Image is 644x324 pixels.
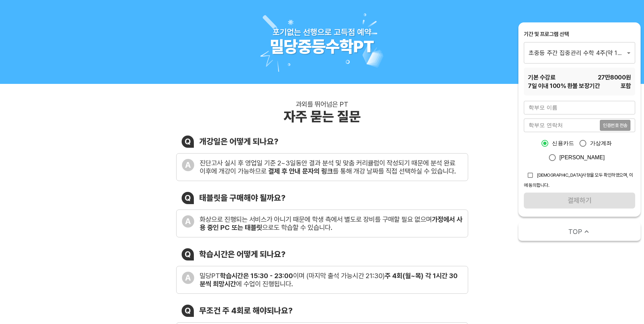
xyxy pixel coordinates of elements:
div: 무조건 주 4회로 해야되나요? [199,306,293,316]
span: 신용카드 [552,139,574,147]
div: 학습시간은 어떻게 되나요? [199,249,286,259]
b: 학습시간은 15:30 - 23:00 [220,272,293,280]
span: 기본 수강료 [528,73,555,82]
div: A [182,159,194,171]
div: 진단고사 실시 후 영업일 기준 2~3일동안 결과 분석 및 맞춤 커리큘럼이 작성되기 때문에 분석 완료 이후에 개강이 가능하므로 를 통해 개강 날짜를 직접 선택하실 수 있습니다. [200,159,462,175]
input: 학부모 이름을 입력해주세요 [524,101,635,114]
span: 가상계좌 [590,139,612,147]
div: 개강일은 어떻게 되나요? [199,137,278,146]
div: Q [182,192,194,204]
span: [PERSON_NAME] [559,154,605,162]
div: 밀당PT 이며 (마지막 출석 가능시간 21:30) 에 수업이 진행됩니다. [200,272,462,288]
span: TOP [568,227,582,236]
div: 기간 및 프로그램 선택 [524,31,635,38]
div: 포기없는 선행으로 고득점 예약 [273,27,371,37]
div: 밀당중등수학PT [270,37,374,57]
b: 가정에서 사용 중인 PC 또는 태블릿 [200,215,462,232]
div: 초중등 주간 집중관리 수학 4주(약 1개월) 프로그램 [524,42,635,63]
div: A [182,272,194,284]
button: TOP [518,222,641,241]
div: A [182,215,194,228]
b: 결제 후 안내 문자의 링크 [268,167,333,175]
span: [DEMOGRAPHIC_DATA]사항을 모두 확인하였으며, 이에 동의합니다. [524,172,633,188]
input: 학부모 연락처를 입력해주세요 [524,119,600,132]
div: 화상으로 진행되는 서비스가 아니기 때문에 학생 측에서 별도로 장비를 구매할 필요 없으며 으로도 학습할 수 있습니다. [200,215,462,232]
div: 과외를 뛰어넘은 PT [296,100,348,108]
div: Q [182,248,194,260]
div: 태블릿을 구매해야 될까요? [199,193,286,203]
span: 27만8000 원 [598,73,631,82]
div: Q [182,305,194,317]
span: 7 일 이내 100% 환불 보장기간 [528,82,600,90]
div: 자주 묻는 질문 [283,108,361,125]
b: 주 4회(월~목) 각 1시간 30분씩 희망시간 [200,272,458,288]
div: Q [182,136,194,148]
span: 포함 [621,82,631,90]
